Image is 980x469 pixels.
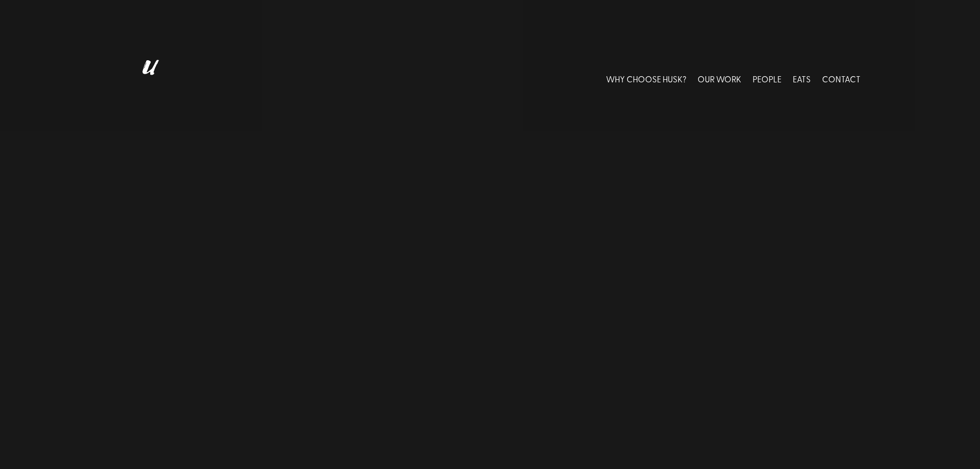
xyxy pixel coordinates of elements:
img: Husk logo [120,56,176,101]
a: WHY CHOOSE HUSK? [606,56,686,101]
a: EATS [793,56,811,101]
a: PEOPLE [753,56,781,101]
a: CONTACT [822,56,861,101]
a: OUR WORK [698,56,741,101]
